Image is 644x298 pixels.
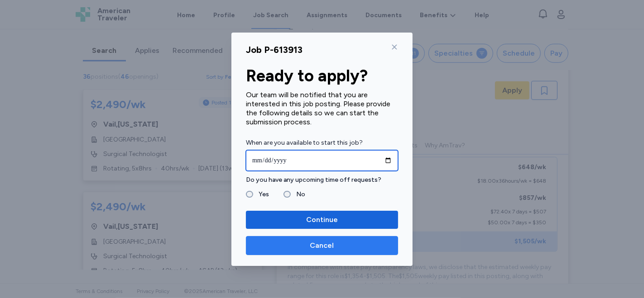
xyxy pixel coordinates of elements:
[306,214,338,225] span: Continue
[246,175,398,185] label: Do you have any upcoming time off requests?
[246,67,398,85] div: Ready to apply?
[310,240,334,251] span: Cancel
[246,137,398,148] label: When are you available to start this job?
[246,236,398,255] button: Cancel
[291,189,305,200] label: No
[246,43,303,56] div: Job P-613913
[253,189,269,200] label: Yes
[246,90,398,127] div: Our team will be notified that you are interested in this job posting. Please provide the followi...
[246,211,398,229] button: Continue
